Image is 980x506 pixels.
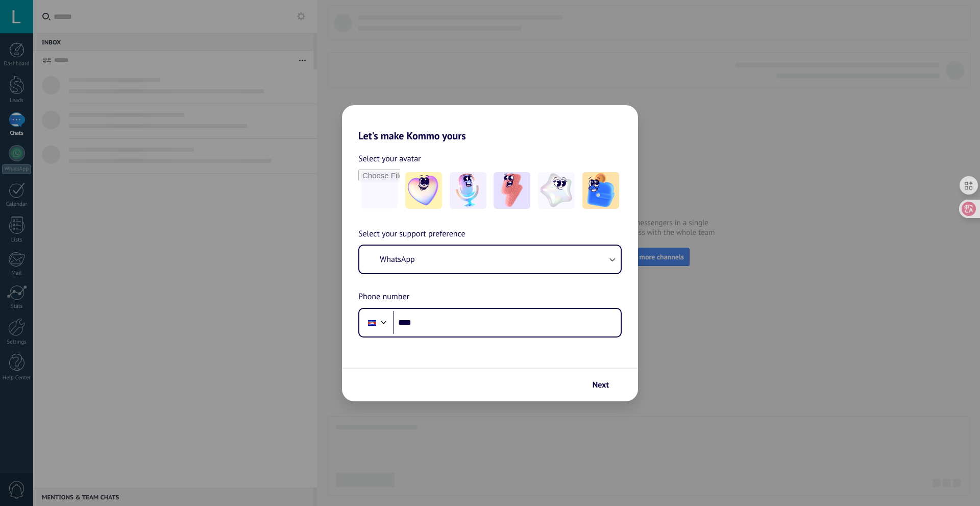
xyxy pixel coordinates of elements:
img: -3.jpeg [494,172,530,209]
img: -5.jpeg [582,172,619,209]
span: Next [593,381,609,389]
div: Cambodia: + 855 [362,312,382,333]
h2: Let's make Kommo yours [342,105,638,142]
span: Select your avatar [358,152,421,165]
span: WhatsApp [380,254,415,264]
img: -1.jpeg [405,172,442,209]
img: -2.jpeg [450,172,486,209]
button: Next [588,376,623,394]
span: Phone number [358,291,409,304]
button: WhatsApp [359,246,621,273]
span: Select your support preference [358,228,465,241]
img: -4.jpeg [538,172,575,209]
